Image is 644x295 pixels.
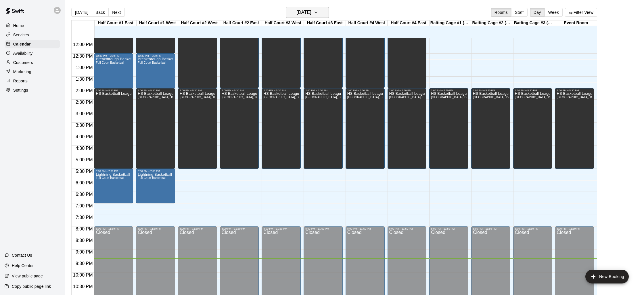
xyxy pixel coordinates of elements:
span: [GEOGRAPHIC_DATA], Batting Cage #1 (70 Feet), Batting Cage #2 (55 Feet), Batting Cage #3 (65 Feet... [305,96,467,99]
p: Settings [13,87,28,93]
div: 8:00 PM – 11:59 PM [180,227,215,230]
div: 8:00 PM – 11:59 PM [347,227,383,230]
span: 2:30 PM [74,100,94,105]
span: 4:00 PM [74,134,94,139]
button: add [585,270,629,283]
span: Full Court Basketball [138,176,166,179]
div: 5:30 PM – 7:00 PM: Lightning Basketball - Wilson [136,169,175,203]
a: Customers [5,58,60,67]
div: 8:00 PM – 11:59 PM [222,227,257,230]
span: [GEOGRAPHIC_DATA], Batting Cage #1 (70 Feet), Batting Cage #2 (55 Feet), Batting Cage #3 (65 Feet... [263,96,425,99]
div: 2:00 PM – 5:30 PM: HS Basketball League (2) [471,88,510,169]
div: 2:00 PM – 5:30 PM [347,89,383,92]
div: 2:00 PM – 5:30 PM: HS Basketball League (2) [94,88,133,169]
span: 6:30 PM [74,192,94,197]
a: Services [5,31,60,39]
a: Home [5,21,60,30]
span: 5:30 PM [74,169,94,174]
a: Calendar [5,40,60,48]
button: Back [92,8,109,17]
div: 2:00 PM – 5:30 PM [138,89,173,92]
div: 2:00 PM – 5:30 PM: HS Basketball League (2) [136,88,175,169]
div: 2:00 PM – 5:30 PM [96,89,131,92]
span: [GEOGRAPHIC_DATA], Batting Cage #1 (70 Feet), Batting Cage #2 (55 Feet), Batting Cage #3 (65 Feet... [347,96,509,99]
div: 2:00 PM – 5:30 PM [515,89,551,92]
p: Help Center [12,263,34,268]
span: [GEOGRAPHIC_DATA], Batting Cage #1 (70 Feet), Batting Cage #2 (55 Feet), Batting Cage #3 (65 Feet... [431,96,593,99]
span: Full Court Basketball [96,176,124,179]
div: 8:00 PM – 11:59 PM [96,227,131,230]
button: Filter View [565,8,597,17]
div: 8:00 PM – 11:59 PM [473,227,509,230]
div: 8:00 PM – 11:59 PM [263,227,299,230]
div: Batting Cage #2 (55 Feet) [471,20,513,26]
span: 4:30 PM [74,146,94,151]
div: 2:00 PM – 5:30 PM [389,89,425,92]
div: 2:00 PM – 5:30 PM [305,89,341,92]
div: 12:30 PM – 2:00 PM [138,54,173,57]
div: Half Court #2 East [220,20,262,26]
p: Home [13,23,24,29]
div: 12:30 PM – 2:00 PM [96,54,131,57]
div: Batting Cage #1 (70 Feet) [430,20,471,26]
button: Next [108,8,124,17]
span: 10:00 PM [72,273,94,277]
p: Availability [13,50,33,56]
p: Calendar [13,41,31,47]
span: 12:30 PM [72,54,94,58]
span: Full Court Basketball [138,61,166,64]
div: Half Court #1 West [137,20,179,26]
button: Rooms [491,8,511,17]
p: Services [13,32,29,38]
div: 8:00 PM – 11:59 PM [389,227,425,230]
span: 5:00 PM [74,157,94,162]
span: 1:00 PM [74,65,94,70]
span: [GEOGRAPHIC_DATA], Batting Cage #1 (70 Feet), Batting Cage #2 (55 Feet), Batting Cage #3 (65 Feet... [222,96,384,99]
button: [DATE] [71,8,92,17]
button: Day [530,8,545,17]
button: [DATE] [286,7,329,18]
div: 2:00 PM – 5:30 PM: HS Basketball League (2) [513,88,552,169]
a: Reports [5,77,60,85]
h6: [DATE] [297,8,311,16]
span: 8:30 PM [74,238,94,243]
div: 2:00 PM – 5:30 PM: HS Basketball League (2) [262,88,301,169]
p: Reports [13,78,28,84]
div: 2:00 PM – 5:30 PM: HS Basketball League (2) [388,88,427,169]
span: [GEOGRAPHIC_DATA], Batting Cage #1 (70 Feet), Batting Cage #2 (55 Feet), Batting Cage #3 (65 Feet... [180,96,342,99]
div: Half Court #3 East [304,20,346,26]
a: Settings [5,86,60,94]
span: 3:00 PM [74,111,94,116]
div: Half Court #4 East [388,20,430,26]
div: 2:00 PM – 5:30 PM: HS Basketball League (2) [220,88,259,169]
span: 9:30 PM [74,261,94,266]
div: 2:00 PM – 5:30 PM [222,89,257,92]
div: Event Room [555,20,597,26]
div: 5:30 PM – 7:00 PM: Lightning Basketball - Wilson [94,169,133,203]
span: 7:00 PM [74,203,94,208]
div: 12:30 PM – 2:00 PM: Breakthrough Basketball Camp [94,54,133,88]
button: Staff [511,8,528,17]
div: 2:00 PM – 5:30 PM [263,89,299,92]
div: 2:00 PM – 5:30 PM [557,89,592,92]
div: 8:00 PM – 11:59 PM [305,227,341,230]
a: Availability [5,49,60,58]
div: 8:00 PM – 11:59 PM [557,227,592,230]
div: 8:00 PM – 11:59 PM [515,227,551,230]
div: 2:00 PM – 5:30 PM: HS Basketball League (2) [555,88,594,169]
span: 10:30 PM [72,284,94,289]
span: 7:30 PM [74,215,94,220]
a: Marketing [5,67,60,76]
div: 8:00 PM – 11:59 PM [431,227,467,230]
p: Customers [13,60,33,65]
span: 9:00 PM [74,249,94,254]
div: 2:00 PM – 5:30 PM [473,89,509,92]
div: Half Court #4 West [346,20,388,26]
